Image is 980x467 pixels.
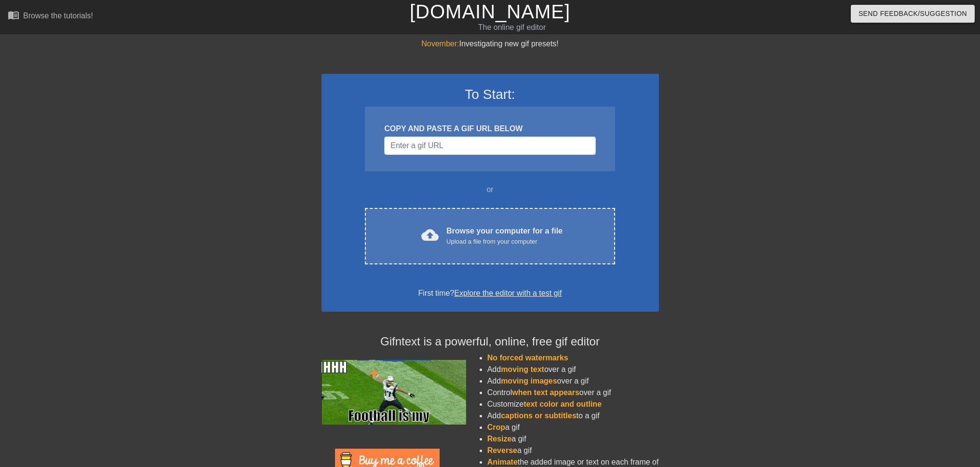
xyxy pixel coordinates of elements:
div: Investigating new gif presets! [322,38,659,50]
div: The online gif editor [332,22,693,33]
li: Customize [487,398,659,410]
li: Add over a gif [487,364,659,375]
div: COPY AND PASTE A GIF URL BELOW [384,123,595,135]
div: Browse your computer for a file [446,225,563,247]
span: Animate [487,458,518,466]
span: menu_book [8,9,19,21]
span: Send Feedback/Suggestion [859,8,967,20]
span: moving text [501,365,544,373]
span: captions or subtitles [501,412,576,420]
div: Upload a file from your computer [446,237,563,247]
div: First time? [334,288,646,299]
li: Control over a gif [487,387,659,398]
a: Explore the editor with a test gif [454,289,562,297]
img: football_small.gif [322,360,466,425]
li: Add over a gif [487,375,659,387]
h3: To Start: [334,86,646,103]
li: Add to a gif [487,410,659,422]
a: Browse the tutorials! [8,9,93,24]
span: November: [421,40,459,48]
li: a gif [487,433,659,445]
span: Reverse [487,446,517,454]
li: a gif [487,422,659,433]
span: Resize [487,435,512,443]
div: Browse the tutorials! [23,12,93,20]
span: text color and outline [524,400,602,408]
span: Crop [487,423,505,431]
span: cloud_upload [421,226,439,244]
span: when text appears [512,388,579,397]
span: moving images [501,377,557,385]
button: Send Feedback/Suggestion [851,5,975,23]
input: Username [384,137,595,155]
li: a gif [487,445,659,456]
h4: Gifntext is a powerful, online, free gif editor [322,335,659,349]
span: No forced watermarks [487,354,568,362]
div: or [347,184,634,195]
a: [DOMAIN_NAME] [410,1,570,22]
